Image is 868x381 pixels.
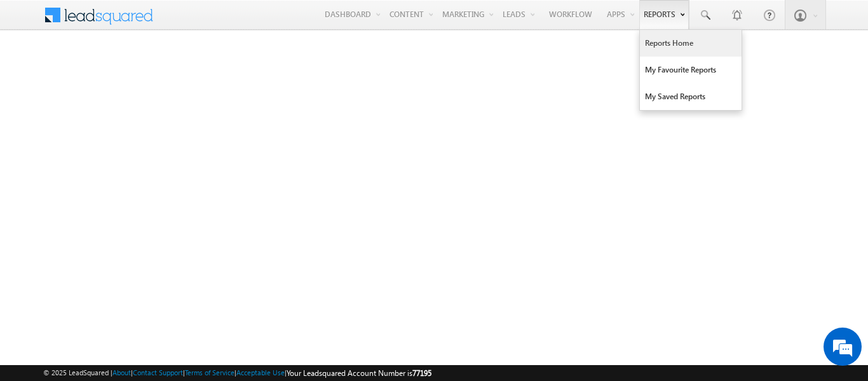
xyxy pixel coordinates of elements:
div: Chat with us now [66,67,214,83]
a: Reports Home [640,30,742,57]
a: Terms of Service [185,368,234,377]
a: Acceptable Use [236,368,285,377]
a: My Favourite Reports [640,57,742,83]
textarea: Type your message and hit 'Enter' [17,118,232,283]
div: Minimize live chat window [208,6,239,37]
a: My Saved Reports [640,83,742,110]
a: About [112,368,131,377]
span: 77195 [412,368,431,378]
span: © 2025 LeadSquared | | | | | [43,367,431,379]
em: Start Chat [173,294,231,311]
a: Contact Support [133,368,183,377]
img: d_60004797649_company_0_60004797649 [22,67,53,83]
span: Your Leadsquared Account Number is [287,368,431,378]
